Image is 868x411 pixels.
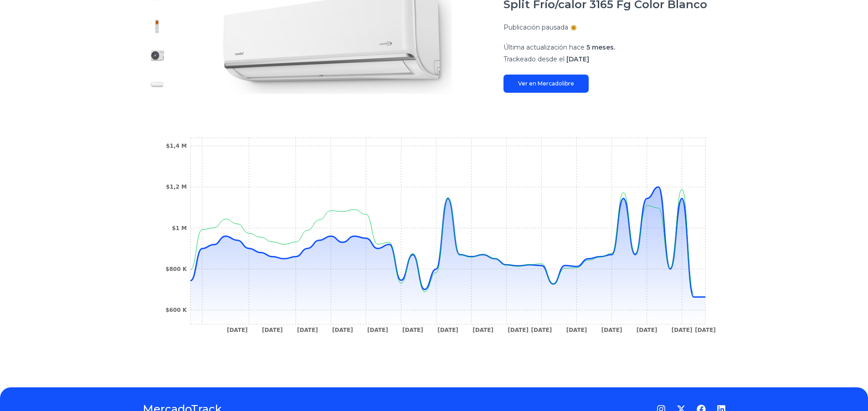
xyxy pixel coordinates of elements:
[332,327,353,333] tspan: [DATE]
[518,80,574,87] font: Ver en Mercadolibre
[402,327,423,333] tspan: [DATE]
[166,143,187,149] tspan: $1,4 M
[531,327,552,333] tspan: [DATE]
[165,266,187,272] tspan: $800 K
[671,327,692,333] tspan: [DATE]
[166,184,187,190] tspan: $1,2 M
[566,55,589,63] font: [DATE]
[503,55,565,63] font: Trackeado desde el
[601,327,622,333] tspan: [DATE]
[226,327,247,333] tspan: [DATE]
[503,75,589,93] a: Ver en Mercadolibre
[172,225,187,231] tspan: $1 M
[586,43,615,51] font: 5 meses.
[508,327,529,333] tspan: [DATE]
[503,23,568,31] font: Publicación pausada
[473,327,493,333] tspan: [DATE]
[262,327,282,333] tspan: [DATE]
[695,327,716,333] tspan: [DATE]
[150,77,164,92] img: Aire Acondicionado Comfee Inverter Split Frío/calor 3165 Fg Color Blanco
[566,327,587,333] tspan: [DATE]
[503,43,585,51] font: Última actualización hace
[165,307,187,313] tspan: $600 K
[636,327,657,333] tspan: [DATE]
[367,327,388,333] tspan: [DATE]
[297,327,318,333] tspan: [DATE]
[150,48,164,63] img: Aire Acondicionado Comfee Inverter Split Frío/calor 3165 Fg Color Blanco
[150,19,164,34] img: Aire Acondicionado Comfee Inverter Split Frío/calor 3165 Fg Color Blanco
[437,327,458,333] tspan: [DATE]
